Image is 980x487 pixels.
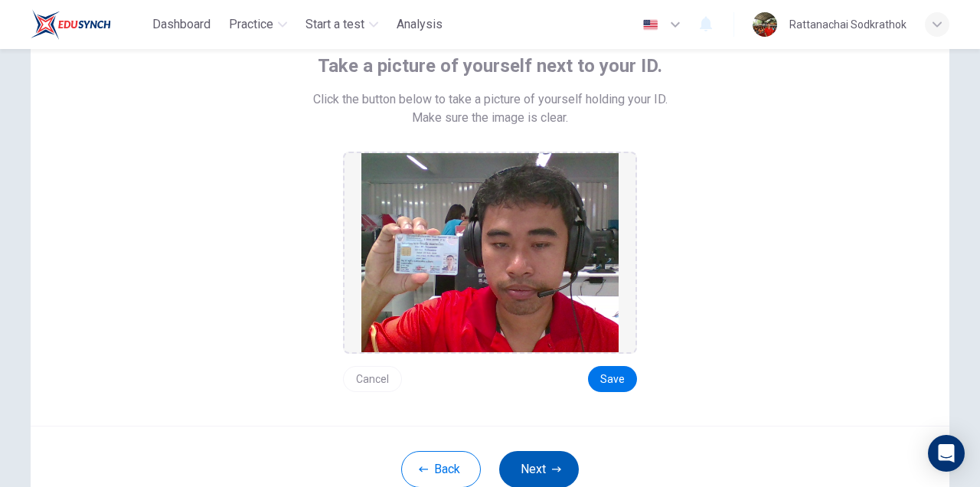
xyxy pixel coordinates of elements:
[305,15,364,34] span: Start a test
[146,11,217,38] button: Dashboard
[641,19,660,31] img: en
[229,15,273,34] span: Practice
[588,366,637,392] button: Save
[361,153,619,352] img: preview screemshot
[31,9,111,40] img: Train Test logo
[313,90,668,109] span: Click the button below to take a picture of yourself holding your ID.
[390,11,449,38] button: Analysis
[318,54,662,78] span: Take a picture of yourself next to your ID.
[928,435,965,472] div: Open Intercom Messenger
[789,15,906,34] div: Rattanachai Sodkrathok
[397,15,443,34] span: Analysis
[223,11,293,38] button: Practice
[31,9,146,40] a: Train Test logo
[412,109,568,127] span: Make sure the image is clear.
[299,11,384,38] button: Start a test
[343,366,402,392] button: Cancel
[753,12,777,37] img: Profile picture
[152,15,211,34] span: Dashboard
